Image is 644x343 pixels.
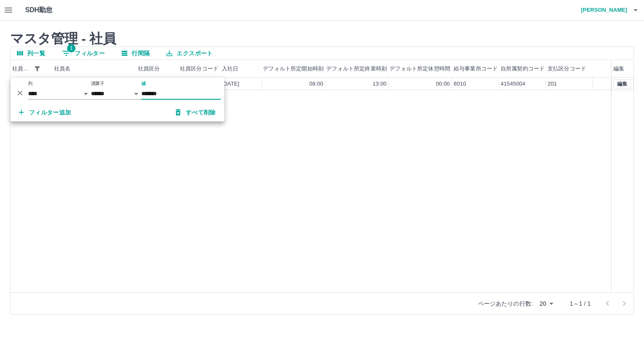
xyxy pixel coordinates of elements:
[454,60,498,78] div: 給与事業所コード
[222,60,238,78] div: 入社日
[115,47,156,60] button: 行間隔
[570,299,591,308] p: 1～1 / 1
[169,105,223,120] button: すべて削除
[546,60,593,78] div: 支払区分コード
[548,80,557,88] div: 201
[262,60,325,78] div: デフォルト所定開始時刻
[31,63,43,75] button: フィルター表示
[31,63,43,75] div: 1件のフィルターを適用中
[136,60,178,78] div: 社員区分
[141,80,146,86] label: 値
[220,60,262,78] div: 入社日
[325,60,389,78] div: デフォルト所定終業時刻
[499,60,546,78] div: 自所属契約コード
[178,60,220,78] div: 社員区分コード
[452,60,499,78] div: 給与事業所コード
[52,60,136,78] div: 社員名
[389,60,452,78] div: デフォルト所定休憩時間
[436,80,450,88] div: 00:00
[10,31,634,47] h2: マスタ管理 - 社員
[326,60,387,78] div: デフォルト所定終業時刻
[12,105,78,120] button: フィルター追加
[390,60,450,78] div: デフォルト所定休憩時間
[91,80,104,86] label: 演算子
[612,60,634,78] div: 編集
[548,60,586,78] div: 支払区分コード
[43,63,55,75] button: ソート
[138,60,160,78] div: 社員区分
[263,60,324,78] div: デフォルト所定開始時刻
[478,299,533,308] p: ページあたりの行数:
[613,60,624,78] div: 編集
[10,60,52,78] div: 社員番号
[501,80,525,88] div: 41545004
[10,47,52,60] button: 列選択
[454,80,466,88] div: 8010
[180,60,218,78] div: 社員区分コード
[613,79,631,88] button: 編集
[28,80,33,86] label: 列
[54,60,70,78] div: 社員名
[160,47,219,60] button: エクスポート
[536,298,556,310] div: 20
[55,47,112,60] button: フィルター表示
[14,86,26,99] button: 削除
[501,60,545,78] div: 自所属契約コード
[309,80,323,88] div: 08:00
[373,80,387,88] div: 13:00
[222,80,239,88] div: [DATE]
[12,60,31,78] div: 社員番号
[67,44,75,52] span: 1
